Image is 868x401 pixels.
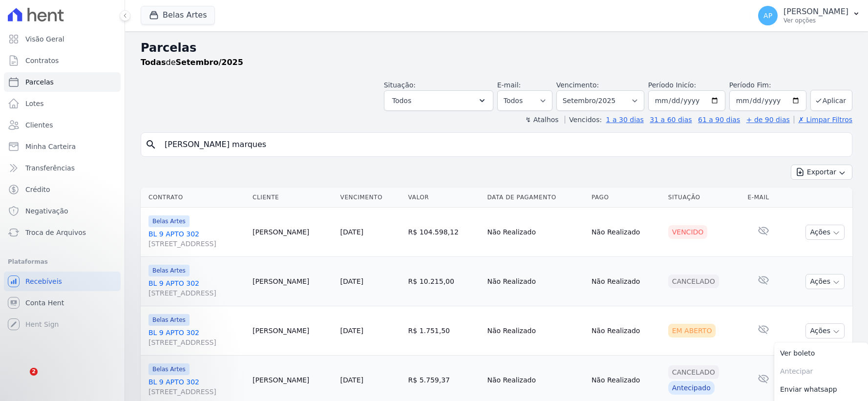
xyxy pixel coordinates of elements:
[30,368,38,376] span: 2
[648,81,696,89] label: Período Inicío:
[148,288,245,298] span: [STREET_ADDRESS]
[588,188,664,208] th: Pago
[249,208,337,257] td: [PERSON_NAME]
[774,380,868,399] a: Enviar whatsapp
[4,158,121,178] a: Transferências
[159,135,848,154] input: Buscar por nome do lote ou do cliente
[4,51,121,70] a: Contratos
[525,116,558,124] label: ↯ Atalhos
[4,72,121,92] a: Parcelas
[588,208,664,257] td: Não Realizado
[25,142,76,151] span: Minha Carteira
[763,12,772,19] span: AP
[668,381,715,395] div: Antecipado
[805,225,845,240] button: Ações
[384,90,493,111] button: Todos
[148,377,245,397] a: BL 9 APTO 302[STREET_ADDRESS]
[148,265,190,276] span: Belas Artes
[4,29,121,49] a: Visão Geral
[4,223,121,242] a: Troca de Arquivos
[337,188,404,208] th: Vencimento
[404,208,484,257] td: R$ 104.598,12
[588,306,664,356] td: Não Realizado
[145,139,157,150] i: search
[25,99,44,108] span: Lotes
[588,257,664,306] td: Não Realizado
[668,225,708,239] div: Vencido
[25,206,68,216] span: Negativação
[483,188,587,208] th: Data de Pagamento
[668,365,719,379] div: Cancelado
[483,306,587,356] td: Não Realizado
[791,165,852,180] button: Exportar
[746,116,790,124] a: + de 90 dias
[774,344,868,362] a: Ver boleto
[4,201,121,221] a: Negativação
[404,257,484,306] td: R$ 10.215,00
[4,94,121,113] a: Lotes
[25,56,59,65] span: Contratos
[176,58,243,67] strong: Setembro/2025
[565,116,602,124] label: Vencidos:
[25,228,86,237] span: Troca de Arquivos
[25,298,64,308] span: Conta Hent
[483,208,587,257] td: Não Realizado
[698,116,740,124] a: 61 a 90 dias
[606,116,644,124] a: 1 a 30 dias
[4,115,121,135] a: Clientes
[668,274,719,288] div: Cancelado
[148,239,245,249] span: [STREET_ADDRESS]
[404,188,484,208] th: Valor
[340,277,363,285] a: [DATE]
[744,188,784,208] th: E-mail
[148,215,190,227] span: Belas Artes
[794,116,852,124] a: ✗ Limpar Filtros
[25,185,50,194] span: Crédito
[783,7,848,17] p: [PERSON_NAME]
[729,80,806,90] label: Período Fim:
[25,163,75,173] span: Transferências
[25,77,54,87] span: Parcelas
[664,188,744,208] th: Situação
[340,228,363,236] a: [DATE]
[249,257,337,306] td: [PERSON_NAME]
[404,306,484,356] td: R$ 1.751,50
[483,257,587,306] td: Não Realizado
[7,306,203,375] iframe: Intercom notifications mensagem
[810,90,852,111] button: Aplicar
[25,276,62,286] span: Recebíveis
[148,387,245,397] span: [STREET_ADDRESS]
[668,324,716,338] div: Em Aberto
[805,274,845,289] button: Ações
[141,58,166,67] strong: Todas
[249,188,337,208] th: Cliente
[141,6,215,24] button: Belas Artes
[4,272,121,291] a: Recebíveis
[340,327,363,335] a: [DATE]
[750,2,868,29] button: AP [PERSON_NAME] Ver opções
[141,57,243,68] p: de
[4,137,121,156] a: Minha Carteira
[384,81,416,89] label: Situação:
[556,81,599,89] label: Vencimento:
[141,188,249,208] th: Contrato
[8,256,117,268] div: Plataformas
[25,34,64,44] span: Visão Geral
[4,180,121,199] a: Crédito
[141,39,852,57] h2: Parcelas
[25,120,53,130] span: Clientes
[148,229,245,249] a: BL 9 APTO 302[STREET_ADDRESS]
[650,116,692,124] a: 31 a 60 dias
[805,323,845,338] button: Ações
[392,95,411,106] span: Todos
[10,368,33,391] iframe: Intercom live chat
[4,293,121,313] a: Conta Hent
[249,306,337,356] td: [PERSON_NAME]
[340,376,363,384] a: [DATE]
[783,17,848,24] p: Ver opções
[148,278,245,298] a: BL 9 APTO 302[STREET_ADDRESS]
[497,81,521,89] label: E-mail:
[774,362,868,380] span: Antecipar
